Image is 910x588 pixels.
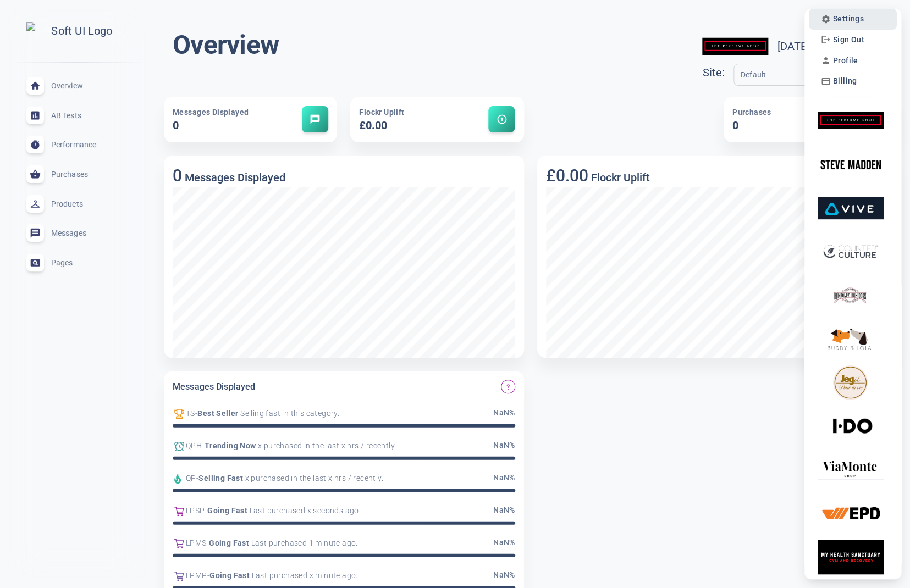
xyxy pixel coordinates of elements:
[818,191,884,225] img: vive
[818,32,868,47] button: Sign Out
[833,56,858,65] span: Profile
[833,14,864,24] span: Settings
[818,147,884,182] img: stevemadden
[818,496,884,531] img: excavatorpartsdirect
[818,321,884,356] img: buddyandlola
[818,235,884,269] img: counterculturestore
[818,365,884,400] img: jegit
[818,409,884,443] img: idobio
[833,35,864,45] span: Sign Out
[818,103,884,138] img: theperfumeshop
[818,540,884,574] img: myhealthsanctuary
[818,74,861,89] button: Billing
[833,76,857,86] span: Billing
[818,12,867,27] button: Settings
[818,53,862,68] button: Profile
[818,278,884,313] img: humboldthumidors
[818,452,884,487] img: viamonteshop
